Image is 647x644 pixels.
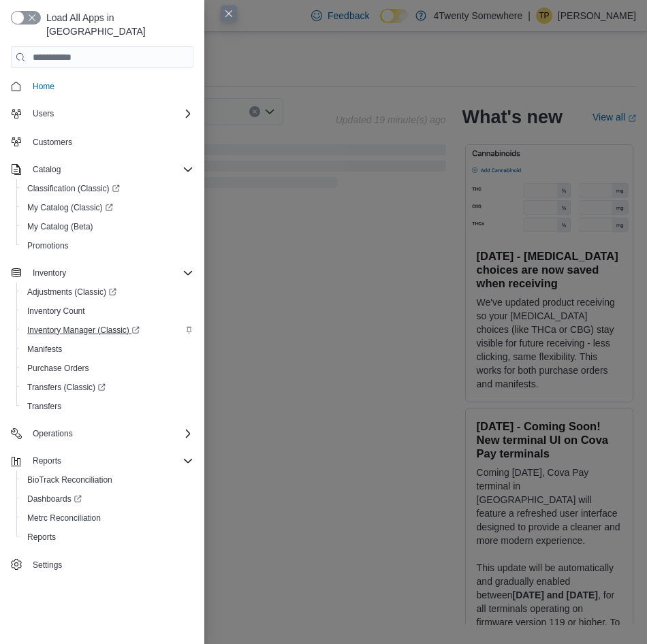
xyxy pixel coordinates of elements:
[27,363,89,374] span: Purchase Orders
[5,555,199,575] button: Settings
[22,360,95,376] a: Purchase Orders
[16,378,199,397] a: Transfers (Classic)
[27,425,78,442] button: Operations
[16,236,199,255] button: Promotions
[27,78,193,95] span: Home
[22,379,111,396] a: Transfers (Classic)
[33,81,54,92] span: Home
[27,382,106,393] span: Transfers (Classic)
[27,344,62,355] span: Manifests
[27,287,116,297] span: Adjustments (Classic)
[16,470,199,489] button: BioTrack Reconciliation
[22,303,91,319] a: Inventory Count
[5,451,199,470] button: Reports
[22,379,193,396] span: Transfers (Classic)
[5,76,199,96] button: Home
[22,510,106,526] a: Metrc Reconciliation
[22,199,193,216] span: My Catalog (Classic)
[22,180,193,197] span: Classification (Classic)
[33,560,62,570] span: Settings
[16,283,199,302] a: Adjustments (Classic)
[33,428,73,439] span: Operations
[27,265,72,281] button: Inventory
[27,106,59,122] button: Users
[27,474,112,485] span: BioTrack Reconciliation
[33,164,61,175] span: Catalog
[27,183,120,194] span: Classification (Classic)
[27,78,60,95] a: Home
[27,221,93,232] span: My Catalog (Beta)
[22,472,193,488] span: BioTrack Reconciliation
[27,134,78,150] a: Customers
[16,397,199,416] button: Transfers
[27,494,82,504] span: Dashboards
[22,238,74,254] a: Promotions
[41,11,193,38] span: Load All Apps in [GEOGRAPHIC_DATA]
[5,424,199,443] button: Operations
[22,284,193,300] span: Adjustments (Classic)
[16,179,199,198] a: Classification (Classic)
[22,510,193,526] span: Metrc Reconciliation
[33,455,61,466] span: Reports
[33,268,66,278] span: Inventory
[16,217,199,236] button: My Catalog (Beta)
[27,202,113,213] span: My Catalog (Classic)
[16,302,199,321] button: Inventory Count
[16,528,199,547] button: Reports
[22,360,193,376] span: Purchase Orders
[5,263,199,283] button: Inventory
[27,306,85,317] span: Inventory Count
[27,453,193,469] span: Reports
[22,199,119,216] a: My Catalog (Classic)
[27,161,66,178] button: Catalog
[27,106,193,122] span: Users
[27,532,56,543] span: Reports
[5,131,199,151] button: Customers
[22,238,193,254] span: Promotions
[22,491,87,507] a: Dashboards
[22,303,193,319] span: Inventory Count
[16,340,199,359] button: Manifests
[27,325,140,336] span: Inventory Manager (Classic)
[27,513,101,524] span: Metrc Reconciliation
[22,322,145,338] a: Inventory Manager (Classic)
[22,398,193,415] span: Transfers
[22,529,193,545] span: Reports
[22,341,193,357] span: Manifests
[27,265,193,281] span: Inventory
[27,453,67,469] button: Reports
[22,322,193,338] span: Inventory Manager (Classic)
[16,198,199,217] a: My Catalog (Classic)
[22,284,122,300] a: Adjustments (Classic)
[22,398,67,415] a: Transfers
[16,489,199,509] a: Dashboards
[27,133,193,150] span: Customers
[5,160,199,179] button: Catalog
[33,108,54,119] span: Users
[27,557,67,573] a: Settings
[22,472,118,488] a: BioTrack Reconciliation
[22,341,67,357] a: Manifests
[27,401,61,412] span: Transfers
[27,556,193,573] span: Settings
[22,219,99,235] a: My Catalog (Beta)
[22,529,61,545] a: Reports
[16,359,199,378] button: Purchase Orders
[22,219,193,235] span: My Catalog (Beta)
[16,321,199,340] a: Inventory Manager (Classic)
[22,180,125,197] a: Classification (Classic)
[33,137,72,148] span: Customers
[11,71,193,577] nav: Complex example
[221,5,237,22] button: Close this dialog
[27,425,193,442] span: Operations
[5,104,199,123] button: Users
[27,161,193,178] span: Catalog
[22,491,193,507] span: Dashboards
[16,509,199,528] button: Metrc Reconciliation
[27,240,69,251] span: Promotions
